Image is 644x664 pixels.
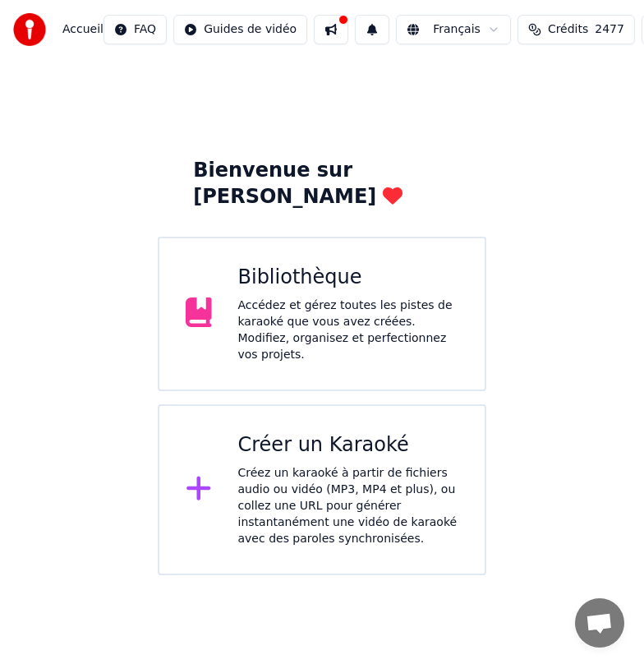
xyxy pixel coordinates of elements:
button: FAQ [103,15,167,44]
img: youka [13,13,46,46]
div: Bienvenue sur [PERSON_NAME] [193,158,451,210]
div: Accédez et gérez toutes les pistes de karaoké que vous avez créées. Modifiez, organisez et perfec... [238,297,459,363]
div: Créez un karaoké à partir de fichiers audio ou vidéo (MP3, MP4 et plus), ou collez une URL pour g... [238,465,459,547]
span: Accueil [62,21,103,38]
span: 2477 [595,21,624,38]
div: Ouvrir le chat [575,598,624,648]
button: Crédits2477 [517,15,635,44]
div: Bibliothèque [238,265,459,291]
nav: breadcrumb [62,21,103,38]
button: Guides de vidéo [173,15,307,44]
span: Crédits [548,21,588,38]
div: Créer un Karaoké [238,432,459,459]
